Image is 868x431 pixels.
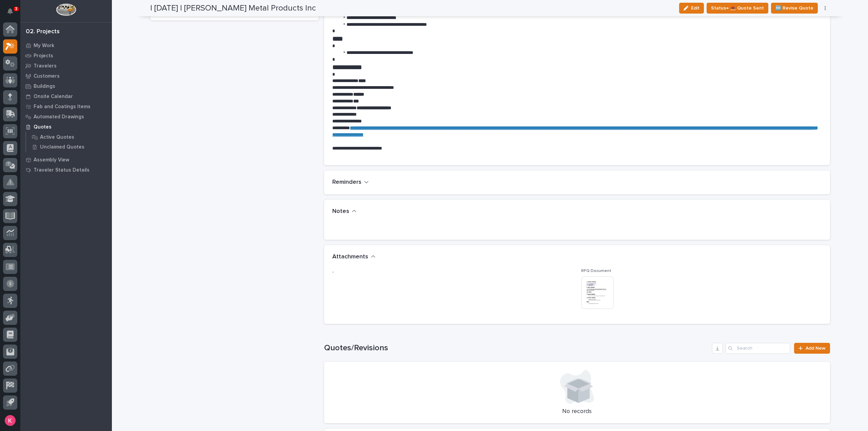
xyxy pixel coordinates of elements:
[794,343,830,354] a: Add New
[20,71,112,81] a: Customers
[332,208,349,215] h2: Notes
[581,269,611,273] span: RFQ Document
[26,28,60,36] div: 02. Projects
[34,124,52,130] p: Quotes
[3,4,17,18] button: Notifications
[679,3,704,14] button: Edit
[20,91,112,101] a: Onsite Calendar
[40,134,74,140] p: Active Quotes
[20,155,112,165] a: Assembly View
[34,104,91,110] p: Fab and Coatings Items
[34,94,73,100] p: Onsite Calendar
[34,63,57,69] p: Travelers
[806,346,826,351] span: Add New
[691,5,699,11] span: Edit
[34,167,90,173] p: Traveler Status Details
[324,343,710,353] h1: Quotes/Revisions
[711,4,764,12] span: Status→ 📤 Quote Sent
[34,114,84,120] p: Automated Drawings
[8,8,17,19] div: Notifications3
[15,6,17,11] p: 3
[150,3,316,13] h2: | [DATE] | [PERSON_NAME] Metal Products Inc
[332,269,573,276] p: -
[26,142,112,152] a: Unclaimed Quotes
[3,413,17,428] button: users-avatar
[707,3,768,14] button: Status→ 📤 Quote Sent
[20,122,112,132] a: Quotes
[20,165,112,175] a: Traveler Status Details
[20,61,112,71] a: Travelers
[332,253,368,261] h2: Attachments
[332,208,357,215] button: Notes
[56,3,76,16] img: Workspace Logo
[20,40,112,51] a: My Work
[34,43,54,49] p: My Work
[20,112,112,122] a: Automated Drawings
[20,101,112,112] a: Fab and Coatings Items
[26,132,112,142] a: Active Quotes
[34,73,60,79] p: Customers
[332,179,361,186] h2: Reminders
[771,3,818,14] button: 🆕 Revise Quote
[20,51,112,61] a: Projects
[20,81,112,91] a: Buildings
[34,53,53,59] p: Projects
[332,179,369,186] button: Reminders
[332,253,376,261] button: Attachments
[726,343,790,354] input: Search
[40,144,84,150] p: Unclaimed Quotes
[332,408,822,415] p: No records
[34,157,69,163] p: Assembly View
[34,83,55,90] p: Buildings
[775,4,813,12] span: 🆕 Revise Quote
